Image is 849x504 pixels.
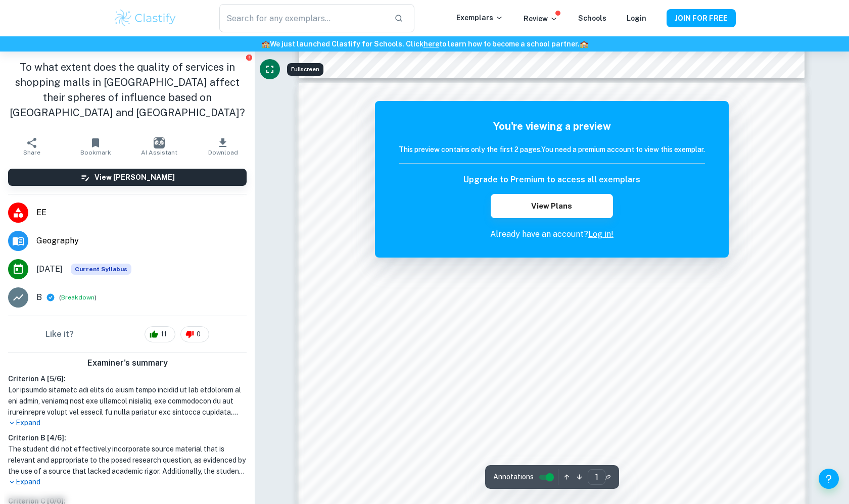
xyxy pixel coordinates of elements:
span: / 2 [605,473,611,482]
span: Share [23,149,40,156]
span: AI Assistant [141,149,177,156]
a: Log in! [588,229,614,239]
span: 11 [155,329,172,339]
span: 🏫 [261,40,270,48]
button: AI Assistant [127,132,191,161]
span: Bookmark [80,149,111,156]
span: ( ) [59,293,97,303]
h6: Upgrade to Premium to access all exemplars [463,174,640,186]
h1: Lor ipsumdo sitametc adi elits do eiusm tempo incidid ut lab etdolorem al eni admin, veniamq nost... [8,384,247,418]
div: This exemplar is based on the current syllabus. Feel free to refer to it for inspiration/ideas wh... [71,264,131,275]
span: Download [208,149,238,156]
h6: Criterion B [ 4 / 6 ]: [8,432,247,443]
div: 0 [180,326,209,342]
a: here [423,40,439,48]
span: EE [36,207,247,219]
div: 11 [145,326,175,342]
h6: Criterion A [ 5 / 6 ]: [8,373,247,384]
p: Exemplars [456,12,503,23]
p: B [36,291,42,304]
button: View [PERSON_NAME] [8,169,247,186]
h1: To what extent does the quality of services in shopping malls in [GEOGRAPHIC_DATA] affect their s... [8,60,247,120]
button: Fullscreen [260,59,280,79]
span: Geography [36,235,247,247]
p: Expand [8,418,247,428]
button: Report issue [245,54,253,61]
h6: Examiner's summary [4,357,251,369]
h6: This preview contains only the first 2 pages. You need a premium account to view this exemplar. [399,144,705,155]
a: Schools [578,14,606,22]
span: 🏫 [580,40,588,48]
input: Search for any exemplars... [219,4,386,32]
img: Clastify logo [113,8,177,28]
button: Breakdown [61,293,95,302]
a: Login [627,14,646,22]
span: [DATE] [36,263,63,275]
span: Current Syllabus [71,264,131,275]
p: Expand [8,477,247,487]
button: View Plans [491,194,613,218]
div: Fullscreen [287,63,323,76]
h6: View [PERSON_NAME] [95,172,175,183]
button: Download [191,132,255,161]
button: JOIN FOR FREE [667,9,736,27]
span: 0 [191,329,206,339]
span: Annotations [493,472,534,482]
button: Help and Feedback [819,469,839,489]
h1: The student did not effectively incorporate source material that is relevant and appropriate to t... [8,443,247,477]
button: Bookmark [64,132,127,161]
h5: You're viewing a preview [399,119,705,134]
h6: Like it? [45,328,74,340]
img: AI Assistant [154,137,165,148]
p: Review [524,13,558,24]
h6: We just launched Clastify for Schools. Click to learn how to become a school partner. [2,38,847,49]
p: Already have an account? [399,228,705,240]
